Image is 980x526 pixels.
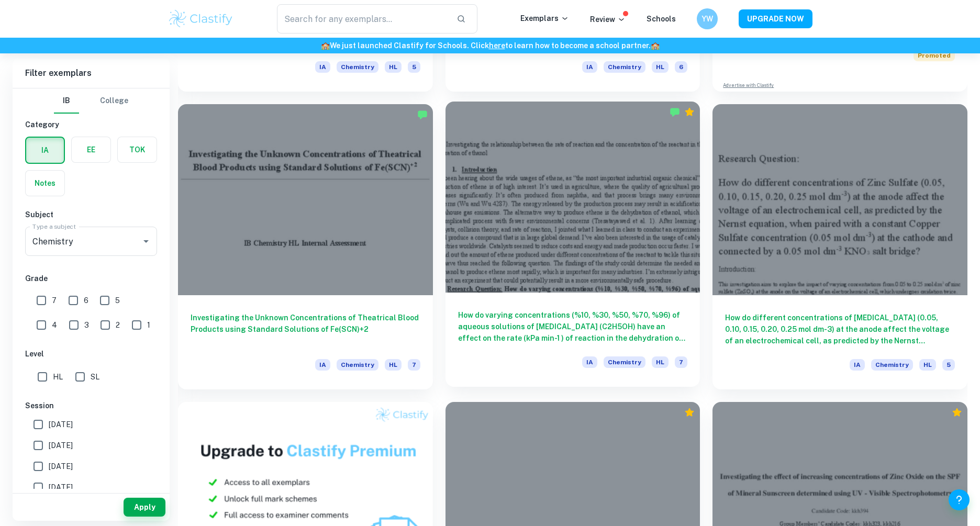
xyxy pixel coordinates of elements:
[321,41,330,50] span: 🏫
[191,312,420,346] h6: Investigating the Unknown Concentrations of Theatrical Blood Products using Standard Solutions of...
[25,348,157,360] h6: Level
[13,59,170,88] h6: Filter exemplars
[604,356,645,368] span: Chemistry
[315,61,330,73] span: IA
[54,88,128,114] div: Filter type choice
[651,41,660,50] span: 🏫
[949,489,970,510] button: Help and Feedback
[604,61,645,73] span: Chemistry
[670,107,680,117] img: Marked
[54,88,79,114] button: IB
[952,407,962,418] div: Premium
[582,356,597,368] span: IA
[2,40,978,51] h6: We just launched Clastify for Schools. Click to learn how to become a school partner.
[118,137,157,162] button: TOK
[684,407,695,418] div: Premium
[84,319,89,331] span: 3
[712,104,967,389] a: How do different concentrations of [MEDICAL_DATA] (0.05, 0.10, 0.15, 0.20, 0.25 mol dm-3) at the ...
[49,461,73,472] span: [DATE]
[919,359,936,371] span: HL
[385,359,402,371] span: HL
[91,371,99,383] span: SL
[26,171,64,196] button: Notes
[115,295,120,306] span: 5
[850,359,865,371] span: IA
[178,104,433,389] a: Investigating the Unknown Concentrations of Theatrical Blood Products using Standard Solutions of...
[25,119,157,130] h6: Category
[417,109,428,120] img: Marked
[458,309,688,344] h6: How do varying concentrations (%10, %30, %50, %70, %96) of aqueous solutions of [MEDICAL_DATA] (C...
[701,13,714,25] h6: YW
[385,61,402,73] span: HL
[725,312,955,346] h6: How do different concentrations of [MEDICAL_DATA] (0.05, 0.10, 0.15, 0.20, 0.25 mol dm-3) at the ...
[168,8,234,29] img: Clastify logo
[942,359,955,371] span: 5
[116,319,120,331] span: 2
[25,273,157,284] h6: Grade
[277,4,448,33] input: Search for any exemplars...
[32,222,76,231] label: Type a subject
[697,8,718,29] button: YW
[408,61,420,73] span: 5
[590,14,626,25] p: Review
[739,9,812,28] button: UPGRADE NOW
[49,419,73,430] span: [DATE]
[647,15,676,23] a: Schools
[49,482,73,493] span: [DATE]
[124,498,165,517] button: Apply
[675,356,687,368] span: 7
[684,107,695,117] div: Premium
[652,61,669,73] span: HL
[520,13,569,24] p: Exemplars
[147,319,150,331] span: 1
[84,295,88,306] span: 6
[315,359,330,371] span: IA
[53,371,63,383] span: HL
[723,82,774,89] a: Advertise with Clastify
[52,319,57,331] span: 4
[408,359,420,371] span: 7
[25,400,157,411] h6: Session
[72,137,110,162] button: EE
[652,356,669,368] span: HL
[49,440,73,451] span: [DATE]
[26,138,64,163] button: IA
[100,88,128,114] button: College
[446,104,700,389] a: How do varying concentrations (%10, %30, %50, %70, %96) of aqueous solutions of [MEDICAL_DATA] (C...
[871,359,913,371] span: Chemistry
[914,50,955,61] span: Promoted
[337,61,378,73] span: Chemistry
[675,61,687,73] span: 6
[489,41,505,50] a: here
[337,359,378,371] span: Chemistry
[25,209,157,220] h6: Subject
[582,61,597,73] span: IA
[139,234,153,249] button: Open
[52,295,57,306] span: 7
